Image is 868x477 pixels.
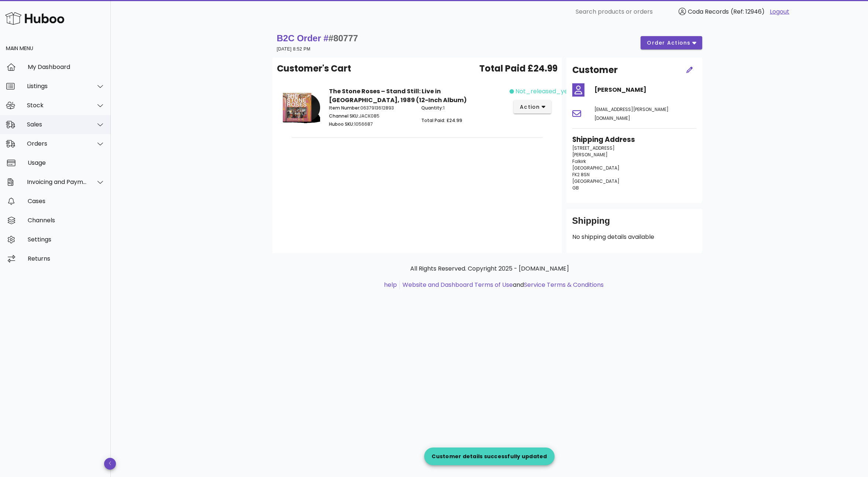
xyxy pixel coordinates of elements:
[572,233,696,241] p: No shipping details available
[594,106,669,121] span: [EMAIL_ADDRESS][PERSON_NAME][DOMAIN_NAME]
[329,121,354,127] span: Huboo SKU:
[384,281,397,289] a: help
[646,39,691,47] span: order actions
[519,103,540,111] span: action
[572,178,620,184] span: [GEOGRAPHIC_DATA]
[329,121,413,128] p: 1056687
[421,105,443,111] span: Quantity:
[28,217,105,224] div: Channels
[28,159,105,166] div: Usage
[329,105,360,111] span: Item Number:
[731,7,765,16] span: (Ref: 12946)
[329,105,413,111] p: 0637913612893
[283,87,320,128] img: Product Image
[594,86,696,94] h4: [PERSON_NAME]
[515,87,570,96] span: not_released_yet
[421,105,505,111] p: 1
[572,152,608,158] span: [PERSON_NAME]
[27,121,87,128] div: Sales
[524,281,604,289] a: Service Terms & Conditions
[329,33,358,43] span: #80777
[28,63,105,70] div: My Dashboard
[329,87,467,104] strong: The Stone Roses – Stand Still: Live in [GEOGRAPHIC_DATA], 1989 (12-Inch Album)
[514,100,552,114] button: action
[27,140,87,147] div: Orders
[5,10,64,26] img: Huboo Logo
[572,165,620,171] span: [GEOGRAPHIC_DATA]
[421,117,462,123] span: Total Paid: £24.99
[277,33,358,43] strong: B2C Order #
[28,236,105,243] div: Settings
[688,7,729,16] span: Coda Records
[572,171,590,178] span: FK2 8SN
[770,7,789,16] a: Logout
[572,158,586,164] span: Falkirk
[572,185,579,191] span: GB
[400,281,604,289] li: and
[277,62,351,75] span: Customer's Cart
[277,46,311,52] small: [DATE] 8:52 PM
[572,145,615,151] span: [STREET_ADDRESS]
[572,135,696,145] h3: Shipping Address
[27,83,87,90] div: Listings
[572,215,696,233] div: Shipping
[278,264,701,273] p: All Rights Reserved. Copyright 2025 - [DOMAIN_NAME]
[28,198,105,205] div: Cases
[329,113,413,119] p: JACK085
[329,113,359,119] span: Channel SKU:
[27,102,87,109] div: Stock
[28,255,105,262] div: Returns
[572,63,618,77] h2: Customer
[402,281,513,289] a: Website and Dashboard Terms of Use
[479,62,557,75] span: Total Paid £24.99
[641,36,702,49] button: order actions
[424,453,554,460] div: Customer details successfully updated
[27,178,87,185] div: Invoicing and Payments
